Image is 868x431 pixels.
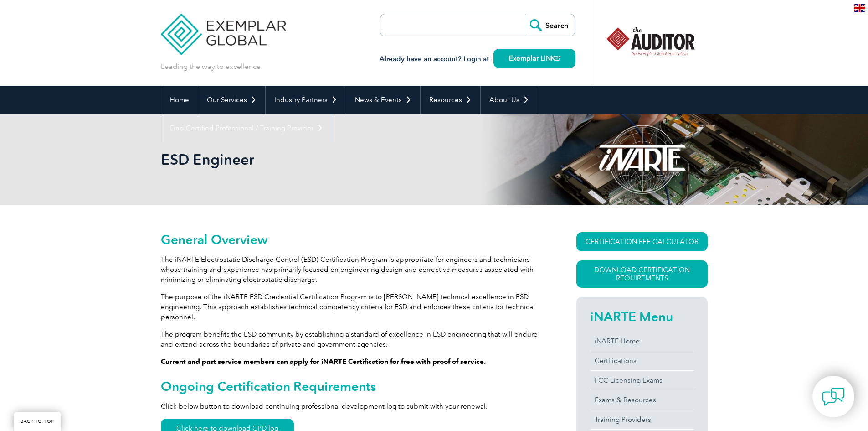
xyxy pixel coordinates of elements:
[421,86,480,114] a: Resources
[161,232,544,247] h2: General Overview
[198,86,265,114] a: Our Services
[266,86,346,114] a: Industry Partners
[161,86,198,114] a: Home
[555,56,560,61] img: open_square.png
[590,371,694,390] a: FCC Licensing Exams
[346,86,420,114] a: News & Events
[161,292,544,322] p: The purpose of the iNARTE ESD Credential Certification Program is to [PERSON_NAME] technical exce...
[161,379,544,394] h2: Ongoing Certification Requirements
[576,232,708,251] a: CERTIFICATION FEE CALCULATOR
[525,14,575,36] input: Search
[161,401,544,411] p: Click below button to download continuing professional development log to submit with your renewal.
[493,49,575,68] a: Exemplar LINK
[576,260,708,288] a: Download Certification Requirements
[161,62,261,72] p: Leading the way to excellence
[590,410,694,429] a: Training Providers
[161,151,511,168] h1: ESD Engineer
[161,254,544,285] p: The iNARTE Electrostatic Discharge Control (ESD) Certification Program is appropriate for enginee...
[161,358,486,366] strong: Current and past service members can apply for iNARTE Certification for free with proof of service.
[161,329,544,349] p: The program benefits the ESD community by establishing a standard of excellence in ESD engineerin...
[161,114,332,142] a: Find Certified Professional / Training Provider
[481,86,538,114] a: About Us
[14,412,61,431] a: BACK TO TOP
[822,385,845,408] img: contact-chat.png
[854,4,865,12] img: en
[590,332,694,351] a: iNARTE Home
[590,309,694,324] h2: iNARTE Menu
[590,390,694,410] a: Exams & Resources
[590,351,694,370] a: Certifications
[380,53,575,65] h3: Already have an account? Login at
